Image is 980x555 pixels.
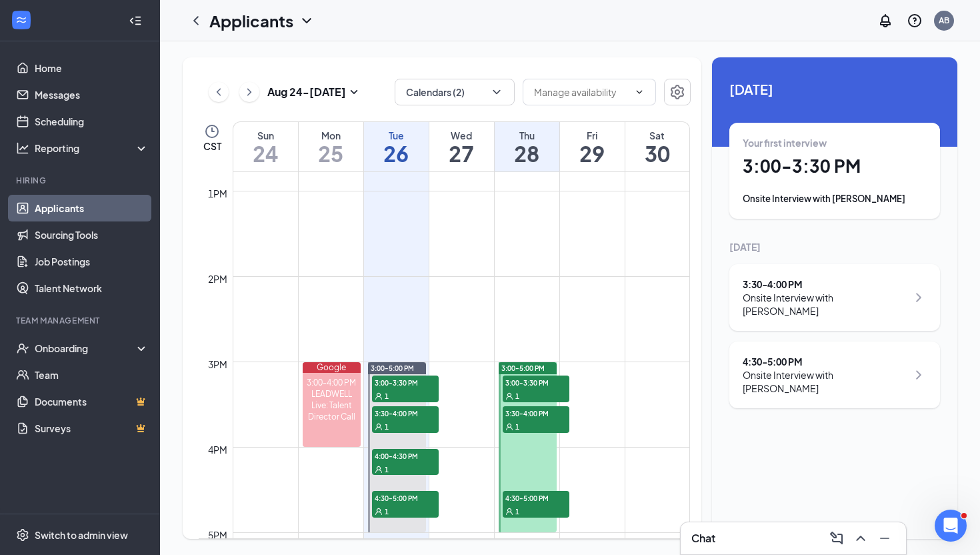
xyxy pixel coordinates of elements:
button: ChevronLeft [209,82,229,102]
svg: ComposeMessage [829,530,845,546]
svg: ChevronRight [243,84,256,100]
span: 4:30-5:00 PM [372,491,439,504]
span: 1 [515,422,519,432]
div: 4pm [205,442,230,457]
svg: ChevronRight [911,290,927,306]
span: 3:00-5:00 PM [371,364,414,373]
a: Scheduling [35,108,149,135]
h3: Chat [691,531,715,546]
span: 1 [385,392,389,401]
span: 3:00-3:30 PM [372,376,439,389]
a: August 26, 2025 [364,122,429,171]
svg: User [375,392,383,400]
a: Messages [35,81,149,108]
svg: User [375,466,383,474]
h1: 26 [364,142,429,165]
button: ChevronUp [850,528,871,549]
svg: Settings [16,528,29,542]
div: 5pm [205,528,230,542]
svg: ChevronDown [299,13,315,29]
svg: ChevronLeft [212,84,225,100]
span: 4:30-5:00 PM [503,491,569,504]
h1: 25 [299,142,363,165]
h1: 28 [495,142,559,165]
button: ComposeMessage [826,528,847,549]
h1: 3:00 - 3:30 PM [743,155,927,177]
div: Hiring [16,175,146,186]
svg: Settings [669,84,685,100]
button: Minimize [874,528,895,549]
h1: Applicants [209,9,293,32]
div: Your first interview [743,136,927,149]
div: LEADWELL Live: Talent Director Call [303,388,361,422]
a: August 28, 2025 [495,122,559,171]
span: 3:30-4:00 PM [372,406,439,420]
svg: ChevronDown [490,85,503,99]
h1: 24 [233,142,298,165]
svg: User [375,508,383,516]
a: August 30, 2025 [625,122,690,171]
span: 4:00-4:30 PM [372,449,439,462]
a: Applicants [35,195,149,221]
span: 3:00-3:30 PM [503,376,569,389]
div: Thu [495,129,559,142]
a: August 24, 2025 [233,122,298,171]
div: Fri [560,129,625,142]
svg: UserCheck [16,342,29,355]
svg: Notifications [877,13,893,29]
a: August 27, 2025 [429,122,494,171]
span: 1 [515,392,519,401]
svg: User [505,392,513,400]
div: Sun [233,129,298,142]
span: 1 [385,422,389,432]
div: 1pm [205,186,230,201]
svg: User [505,508,513,516]
span: [DATE] [729,79,940,99]
span: CST [203,139,221,153]
div: 2pm [205,271,230,286]
span: 3:30-4:00 PM [503,406,569,420]
div: 4:30 - 5:00 PM [743,355,907,368]
a: August 29, 2025 [560,122,625,171]
div: Onsite Interview with [PERSON_NAME] [743,291,907,318]
div: 3pm [205,357,230,372]
svg: ChevronRight [911,367,927,383]
span: 3:00-5:00 PM [501,364,545,373]
svg: ChevronLeft [188,13,204,29]
button: Settings [664,79,691,105]
svg: ChevronUp [853,530,869,546]
div: Onboarding [35,342,137,355]
div: Onsite Interview with [PERSON_NAME] [743,368,907,395]
div: Google [303,362,361,373]
svg: Clock [204,123,220,139]
div: [DATE] [729,240,940,253]
svg: ChevronDown [634,87,645,97]
svg: User [505,423,513,431]
span: 1 [385,465,389,474]
h3: Aug 24 - [DATE] [267,85,346,99]
div: Onsite Interview with [PERSON_NAME] [743,192,927,205]
a: August 25, 2025 [299,122,363,171]
h1: 27 [429,142,494,165]
button: Calendars (2)ChevronDown [395,79,515,105]
div: 3:30 - 4:00 PM [743,277,907,291]
div: Wed [429,129,494,142]
span: 1 [385,507,389,516]
a: Sourcing Tools [35,221,149,248]
h1: 30 [625,142,690,165]
svg: QuestionInfo [907,13,923,29]
iframe: Intercom live chat [935,510,967,542]
h1: 29 [560,142,625,165]
a: Home [35,55,149,81]
span: 1 [515,507,519,516]
a: Team [35,362,149,388]
div: Mon [299,129,363,142]
button: ChevronRight [239,82,259,102]
svg: Analysis [16,141,29,155]
div: Switch to admin view [35,528,128,542]
svg: User [375,423,383,431]
svg: SmallChevronDown [346,84,362,100]
a: Job Postings [35,248,149,275]
svg: Minimize [877,530,893,546]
